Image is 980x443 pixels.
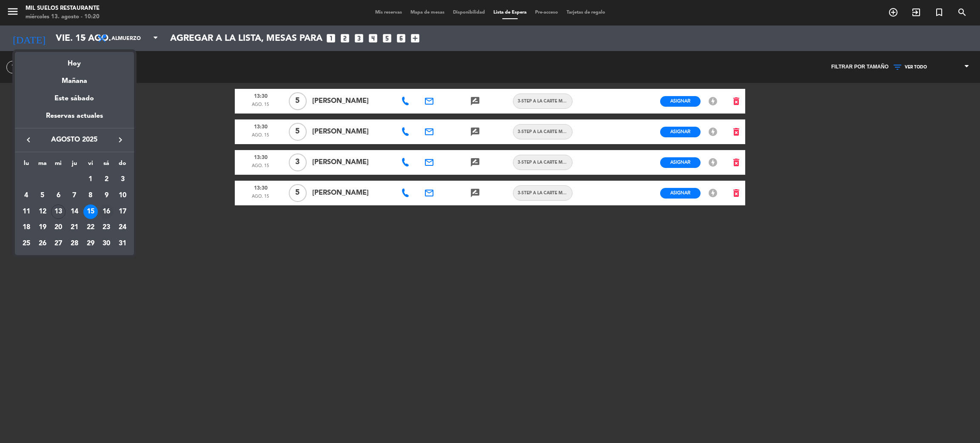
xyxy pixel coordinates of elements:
div: 20 [51,220,66,235]
div: 7 [67,188,82,203]
td: 8 de agosto de 2025 [83,187,99,204]
td: 4 de agosto de 2025 [18,187,34,204]
div: 4 [19,188,34,203]
div: 23 [99,220,114,235]
td: 2 de agosto de 2025 [99,171,115,187]
div: Hoy [15,52,134,69]
i: keyboard_arrow_right [115,135,125,145]
div: 17 [115,204,130,219]
button: keyboard_arrow_right [113,134,128,145]
div: 11 [19,204,34,219]
i: keyboard_arrow_left [23,135,34,145]
div: 21 [67,220,82,235]
div: 1 [83,172,98,187]
td: 13 de agosto de 2025 [50,204,66,220]
td: 16 de agosto de 2025 [99,204,115,220]
td: 18 de agosto de 2025 [18,219,34,236]
div: 12 [35,204,50,219]
th: viernes [83,159,99,172]
div: 3 [115,172,130,187]
td: 25 de agosto de 2025 [18,236,34,252]
button: keyboard_arrow_left [21,134,36,145]
div: Mañana [15,69,134,87]
td: 6 de agosto de 2025 [50,187,66,204]
td: 11 de agosto de 2025 [18,204,34,220]
td: 15 de agosto de 2025 [83,204,99,220]
td: 19 de agosto de 2025 [34,219,51,236]
div: 16 [99,204,114,219]
td: 3 de agosto de 2025 [114,171,131,187]
div: Reservas actuales [15,111,134,128]
span: agosto 2025 [36,134,113,145]
td: 17 de agosto de 2025 [114,204,131,220]
td: 9 de agosto de 2025 [99,187,115,204]
td: 27 de agosto de 2025 [50,236,66,252]
div: 13 [51,204,66,219]
div: 2 [99,172,114,187]
div: 19 [35,220,50,235]
td: 26 de agosto de 2025 [34,236,51,252]
div: 30 [99,236,114,251]
div: 5 [35,188,50,203]
div: 26 [35,236,50,251]
div: 10 [115,188,130,203]
div: Este sábado [15,87,134,111]
td: 28 de agosto de 2025 [66,236,83,252]
td: 7 de agosto de 2025 [66,187,83,204]
td: 24 de agosto de 2025 [114,219,131,236]
td: 5 de agosto de 2025 [34,187,51,204]
th: domingo [114,159,131,172]
div: 29 [83,236,98,251]
td: 20 de agosto de 2025 [50,219,66,236]
div: 24 [115,220,130,235]
td: 23 de agosto de 2025 [99,219,115,236]
td: 1 de agosto de 2025 [83,171,99,187]
div: 14 [67,204,82,219]
div: 9 [99,188,114,203]
div: 22 [83,220,98,235]
td: 30 de agosto de 2025 [99,236,115,252]
td: 10 de agosto de 2025 [114,187,131,204]
td: 22 de agosto de 2025 [83,219,99,236]
th: martes [34,159,51,172]
div: 31 [115,236,130,251]
div: 18 [19,220,34,235]
th: lunes [18,159,34,172]
td: 12 de agosto de 2025 [34,204,51,220]
div: 25 [19,236,34,251]
div: 6 [51,188,66,203]
div: 8 [83,188,98,203]
td: 29 de agosto de 2025 [83,236,99,252]
td: 14 de agosto de 2025 [66,204,83,220]
div: 28 [67,236,82,251]
div: 15 [83,204,98,219]
th: jueves [66,159,83,172]
td: AGO. [18,171,83,187]
td: 21 de agosto de 2025 [66,219,83,236]
th: miércoles [50,159,66,172]
div: 27 [51,236,66,251]
td: 31 de agosto de 2025 [114,236,131,252]
th: sábado [99,159,115,172]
